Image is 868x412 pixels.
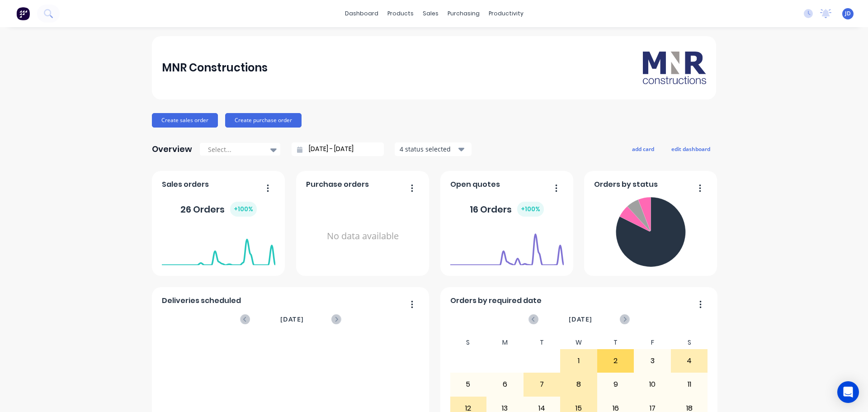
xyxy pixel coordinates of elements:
[671,336,708,349] div: S
[671,350,708,372] div: 4
[400,144,457,154] div: 4 status selected
[450,336,487,349] div: S
[180,202,257,217] div: 26 Orders
[443,7,484,20] div: purchasing
[561,350,597,372] div: 1
[487,373,523,396] div: 6
[643,52,706,84] img: MNR Constructions
[450,373,486,396] div: 5
[671,373,708,396] div: 11
[561,373,597,396] div: 8
[626,143,660,155] button: add card
[486,336,524,349] div: M
[383,7,418,20] div: products
[152,140,192,158] div: Overview
[597,336,634,349] div: T
[418,7,443,20] div: sales
[560,336,597,349] div: W
[837,381,859,403] div: Open Intercom Messenger
[665,143,716,155] button: edit dashboard
[230,202,257,217] div: + 100 %
[470,202,544,217] div: 16 Orders
[306,194,420,279] div: No data available
[340,7,383,20] a: dashboard
[569,314,592,324] span: [DATE]
[395,142,472,156] button: 4 status selected
[524,373,560,396] div: 7
[517,202,544,217] div: + 100 %
[634,350,670,372] div: 3
[524,336,561,349] div: T
[162,59,268,77] div: MNR Constructions
[845,9,851,18] span: JD
[634,373,670,396] div: 10
[598,350,634,372] div: 2
[280,314,304,324] span: [DATE]
[306,179,369,190] span: Purchase orders
[484,7,528,20] div: productivity
[450,179,500,190] span: Open quotes
[162,179,209,190] span: Sales orders
[634,336,671,349] div: F
[594,179,658,190] span: Orders by status
[225,113,302,128] button: Create purchase order
[598,373,634,396] div: 9
[16,7,30,20] img: Factory
[152,113,218,128] button: Create sales order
